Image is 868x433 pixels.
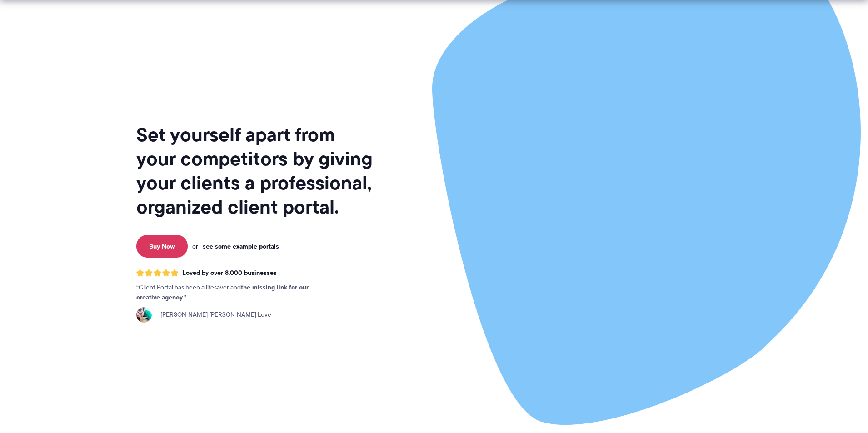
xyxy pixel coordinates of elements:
[182,269,277,277] span: Loved by over 8,000 businesses
[192,242,198,250] span: or
[136,123,374,219] h1: Set yourself apart from your competitors by giving your clients a professional, organized client ...
[203,242,279,250] a: see some example portals
[136,283,327,303] p: Client Portal has been a lifesaver and .
[136,235,188,258] a: Buy Now
[155,310,271,320] span: [PERSON_NAME] [PERSON_NAME] Love
[136,282,309,302] strong: the missing link for our creative agency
